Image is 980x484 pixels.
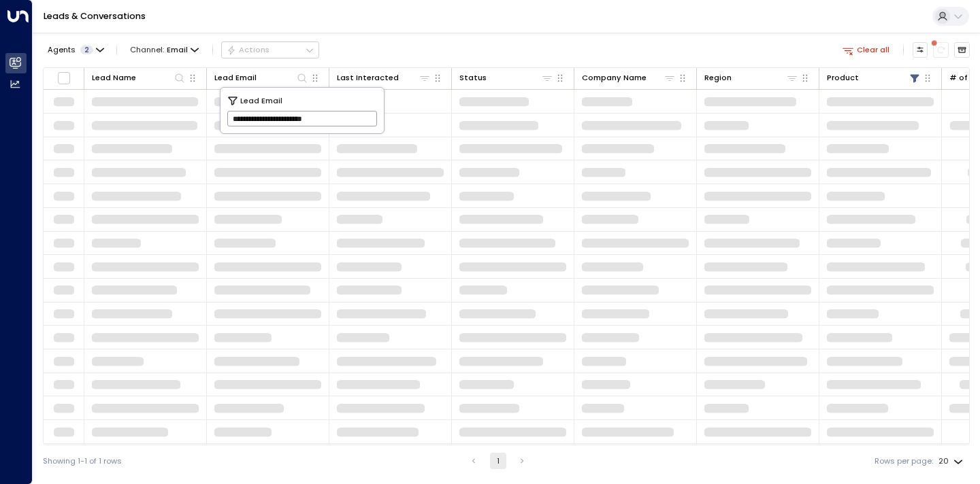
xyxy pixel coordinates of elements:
div: Product [827,71,921,84]
div: Company Name [582,71,676,84]
button: Agents2 [43,42,108,57]
button: Clear all [838,42,894,57]
button: Channel:Email [126,42,203,57]
span: Lead Email [240,94,282,107]
span: 2 [80,46,93,54]
div: Lead Name [92,71,136,84]
div: Lead Email [214,71,257,84]
span: There are new threads available. Refresh the grid to view the latest updates. [933,42,949,58]
div: Status [459,71,553,84]
div: Status [459,71,487,84]
button: Archived Leads [954,42,970,58]
div: Company Name [582,71,647,84]
div: Region [704,71,798,84]
button: Actions [221,41,319,58]
div: Button group with a nested menu [221,41,319,58]
div: Lead Name [92,71,186,84]
div: Lead Email [214,71,308,84]
span: Email [167,46,188,54]
button: page 1 [490,453,506,469]
div: Last Interacted [337,71,399,84]
span: Agents [48,46,76,54]
div: Showing 1-1 of 1 rows [43,455,122,467]
div: Actions [227,45,269,54]
span: Channel: [126,42,203,57]
label: Rows per page: [875,455,933,467]
div: Product [827,71,859,84]
div: Region [704,71,732,84]
nav: pagination navigation [465,453,531,469]
a: Leads & Conversations [44,10,146,22]
button: Customize [913,42,928,58]
div: Last Interacted [337,71,431,84]
div: 20 [938,453,966,470]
